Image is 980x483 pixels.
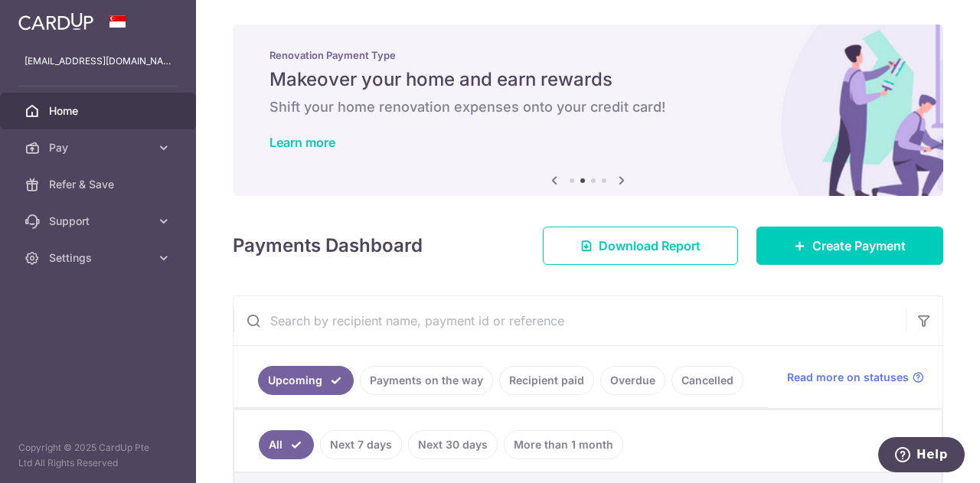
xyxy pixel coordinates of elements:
h6: Shift your home renovation expenses onto your credit card! [269,98,906,116]
a: All [259,430,314,459]
input: Search by recipient name, payment id or reference [234,296,906,345]
iframe: Opens a widget where you can find more information [878,437,965,475]
a: Download Report [543,227,738,265]
a: Create Payment [756,227,943,265]
a: Cancelled [671,366,743,395]
a: Next 7 days [320,430,402,459]
a: Overdue [600,366,665,395]
a: Next 30 days [408,430,498,459]
h5: Makeover your home and earn rewards [269,67,906,92]
a: Read more on statuses [787,370,924,385]
span: Create Payment [812,237,906,255]
img: CardUp [18,12,93,31]
a: Upcoming [258,366,354,395]
a: Payments on the way [360,366,493,395]
h4: Payments Dashboard [233,232,423,259]
span: Download Report [599,237,701,255]
span: Read more on statuses [787,370,909,385]
p: [EMAIL_ADDRESS][DOMAIN_NAME] [24,54,171,69]
span: Home [49,103,150,119]
p: Renovation Payment Type [269,49,906,61]
a: Recipient paid [499,366,594,395]
span: Settings [49,250,150,266]
span: Support [49,214,150,229]
span: Refer & Save [49,177,150,192]
a: Learn more [269,135,335,150]
span: Pay [49,140,150,155]
a: More than 1 month [504,430,623,459]
img: Renovation banner [233,24,943,196]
